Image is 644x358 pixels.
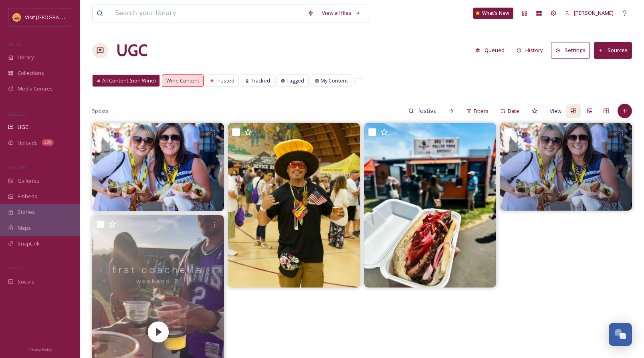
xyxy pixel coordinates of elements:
[321,77,348,84] span: My Content
[92,107,109,115] span: 5 posts
[92,123,224,211] img: Brews and BBQ at the Lodi Beer Fest & State BBQ Championship on April 26th 🍺🍗 With unlimited tast...
[42,139,54,146] div: 198
[508,107,519,115] span: Date
[513,42,547,58] button: History
[28,344,52,354] a: Privacy Policy
[287,77,304,84] span: Tagged
[28,347,52,352] span: Privacy Policy
[251,77,270,84] span: Tracked
[18,139,38,147] span: Uploads
[116,38,147,62] a: UGC
[513,42,551,58] a: History
[18,193,37,200] span: Embeds
[18,177,39,185] span: Galleries
[550,107,563,115] span: View:
[8,41,22,47] span: MEDIA
[216,77,234,84] span: Trusted
[471,42,509,58] button: Queued
[474,107,489,115] span: Filters
[500,123,632,211] img: What goes better together than beer and barbecue? 🍺🍗 The BBQ Championship hosted by the Kansas Ci...
[25,13,87,21] span: Visit [GEOGRAPHIC_DATA]
[228,123,360,288] img: Who else is ready to take their beerfest experience to the next level? 🙋🍺 Whether you’re looking ...
[111,4,303,22] input: Search your library
[318,5,365,21] a: View all files
[13,13,21,21] img: Square%20Social%20Visit%20Lodi.png
[8,111,25,117] span: COLLECT
[166,77,199,84] span: Wine Content
[551,42,590,58] button: Settings
[18,278,34,286] span: Socials
[18,208,35,216] span: Stories
[609,323,632,346] button: Open Chat
[8,165,26,171] span: WIDGETS
[471,42,513,58] a: Queued
[414,103,440,119] input: Search
[551,42,594,58] a: Settings
[561,5,618,21] a: [PERSON_NAME]
[18,240,40,247] span: SnapLink
[574,9,614,16] span: [PERSON_NAME]
[8,265,24,272] span: SOCIALS
[18,224,31,232] span: Maps
[473,8,513,19] a: What's New
[18,123,28,131] span: UGC
[364,123,496,288] img: Beer in one hand, BBQ in the other 🍗🍺 We’ve got all your cravings covered at the Lodi Beer Fest &...
[594,42,632,58] button: Sources
[102,77,155,84] span: All Content (non Wine)
[18,69,44,77] span: Collections
[18,85,53,93] span: Media Centres
[18,54,34,61] span: Library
